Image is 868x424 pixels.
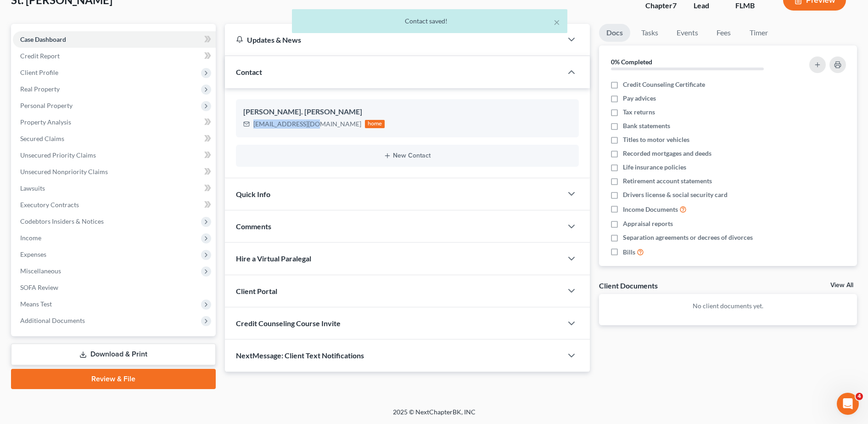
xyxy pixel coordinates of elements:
span: Additional Documents [20,317,85,324]
a: Unsecured Nonpriority Claims [13,164,216,180]
span: Pay advices [623,94,656,103]
a: Lawsuits [13,180,216,197]
span: Unsecured Nonpriority Claims [20,168,108,175]
span: Credit Report [20,52,60,60]
a: Secured Claims [13,130,216,147]
a: Download & Print [11,344,216,365]
span: Income [20,234,41,242]
a: SOFA Review [13,279,216,296]
a: Property Analysis [13,114,216,130]
span: Miscellaneous [20,267,61,275]
a: Case Dashboard [13,31,216,48]
span: Separation agreements or decrees of divorces [623,233,753,242]
span: Client Portal [236,287,277,295]
span: Secured Claims [20,135,64,142]
div: 2025 © NextChapterBK, INC [173,407,696,424]
div: home [365,120,385,128]
span: Lawsuits [20,184,45,192]
a: Credit Report [13,48,216,64]
a: Unsecured Priority Claims [13,147,216,164]
span: Titles to motor vehicles [623,135,689,144]
div: Chapter [645,0,679,11]
strong: 0% Completed [611,58,652,66]
span: Comments [236,222,271,231]
span: Unsecured Priority Claims [20,151,96,159]
span: Codebtors Insiders & Notices [20,217,104,225]
div: [PERSON_NAME]. [PERSON_NAME] [243,107,571,118]
span: Tax returns [623,107,655,117]
div: Client Documents [599,281,658,290]
div: Lead [694,0,721,11]
span: Bills [623,248,635,257]
span: Property Analysis [20,118,71,126]
p: No client documents yet. [606,301,850,311]
a: Review & File [11,369,216,389]
div: Contact saved! [299,17,560,26]
span: Hire a Virtual Paralegal [236,254,311,263]
span: Expenses [20,250,46,258]
button: × [554,17,560,28]
span: Life insurance policies [623,163,686,172]
span: Means Test [20,300,52,308]
div: Updates & News [236,35,551,45]
button: New Contact [243,152,571,159]
span: Retirement account statements [623,176,712,186]
span: Real Property [20,85,60,93]
span: Bank statements [623,121,670,130]
span: Personal Property [20,102,73,109]
span: Credit Counseling Certificate [623,80,705,89]
span: 7 [672,1,677,10]
span: Quick Info [236,190,270,198]
span: Drivers license & social security card [623,190,728,199]
span: Executory Contracts [20,201,79,209]
div: [EMAIL_ADDRESS][DOMAIN_NAME] [253,119,361,129]
span: Credit Counseling Course Invite [236,319,341,328]
a: View All [830,282,853,288]
span: Recorded mortgages and deeds [623,149,711,158]
span: SOFA Review [20,283,58,291]
iframe: Intercom live chat [837,393,859,415]
a: Executory Contracts [13,197,216,213]
div: FLMB [735,0,768,11]
span: Contact [236,68,262,76]
span: Case Dashboard [20,35,66,43]
span: NextMessage: Client Text Notifications [236,351,364,360]
span: Income Documents [623,205,678,214]
span: 4 [856,393,863,400]
span: Client Profile [20,68,58,76]
span: Appraisal reports [623,219,673,228]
